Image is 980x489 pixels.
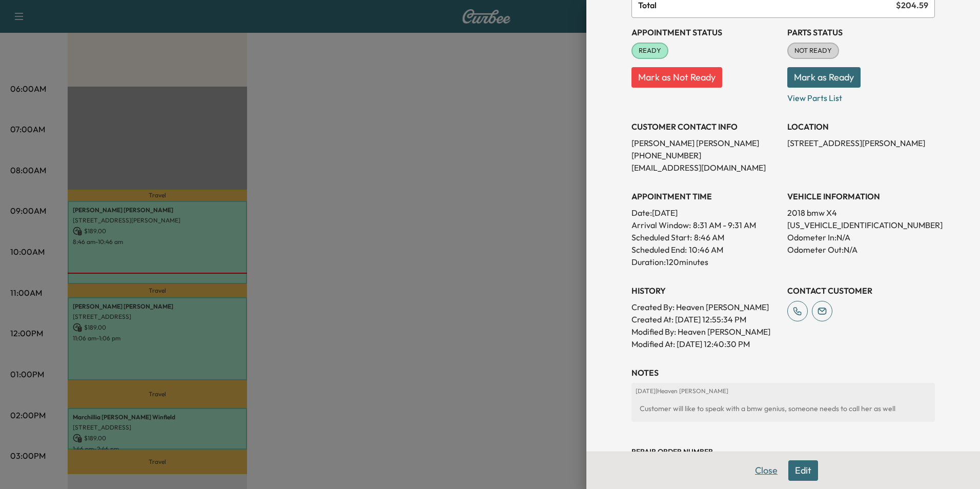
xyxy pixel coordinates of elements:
p: 8:46 AM [694,231,724,243]
h3: VEHICLE INFORMATION [787,190,935,202]
h3: Appointment Status [631,26,779,38]
p: Odometer Out: N/A [787,243,935,256]
h3: CUSTOMER CONTACT INFO [631,120,779,133]
p: Modified At : [DATE] 12:40:30 PM [631,338,779,350]
p: [EMAIL_ADDRESS][DOMAIN_NAME] [631,161,779,174]
span: 8:31 AM - 9:31 AM [693,219,756,231]
p: Created At : [DATE] 12:55:34 PM [631,313,779,325]
button: Mark as Not Ready [631,67,722,88]
p: [DATE] | Heaven [PERSON_NAME] [636,387,931,395]
p: 2018 bmw X4 [787,207,935,219]
button: Mark as Ready [787,67,861,88]
div: Customer will like to speak with a bmw genius, someone needs to call her as well [636,399,931,418]
p: View Parts List [787,88,935,104]
p: Scheduled End: [631,243,687,256]
h3: Parts Status [787,26,935,38]
p: [PHONE_NUMBER] [631,149,779,161]
button: Edit [788,460,818,481]
h3: LOCATION [787,120,935,133]
h3: CONTACT CUSTOMER [787,284,935,297]
span: NOT READY [788,46,838,56]
h3: APPOINTMENT TIME [631,190,779,202]
p: Created By : Heaven [PERSON_NAME] [631,301,779,313]
button: Close [748,460,784,481]
h3: NOTES [631,366,935,379]
p: Scheduled Start: [631,231,692,243]
span: READY [632,46,667,56]
p: Duration: 120 minutes [631,256,779,268]
p: Date: [DATE] [631,207,779,219]
h3: Repair Order number [631,446,935,457]
p: [STREET_ADDRESS][PERSON_NAME] [787,137,935,149]
p: [PERSON_NAME] [PERSON_NAME] [631,137,779,149]
p: Modified By : Heaven [PERSON_NAME] [631,325,779,338]
p: Arrival Window: [631,219,779,231]
p: Odometer In: N/A [787,231,935,243]
p: [US_VEHICLE_IDENTIFICATION_NUMBER] [787,219,935,231]
h3: History [631,284,779,297]
p: 10:46 AM [689,243,723,256]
